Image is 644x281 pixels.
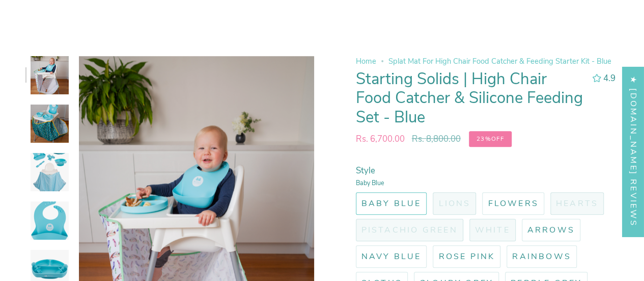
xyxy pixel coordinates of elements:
[592,74,601,83] div: 4.92 out of 5.0 stars
[512,251,571,262] span: Rainbows
[361,198,422,209] span: Baby Blue
[388,56,611,66] span: Splat Mat For High Chair Food Catcher & Feeding Starter Kit - Blue
[412,133,461,145] s: Rs. 8,800.00
[356,56,376,66] a: Home
[356,165,375,176] span: Style
[438,198,470,209] span: Lions
[587,71,619,85] button: 4.92 out of 5.0 stars
[361,251,422,262] span: Navy Blue
[527,224,575,236] span: Arrows
[438,251,495,262] span: Rose Pink
[469,131,512,147] span: off
[556,198,598,209] span: Hearts
[356,176,619,187] small: Baby Blue
[475,224,510,236] span: White
[361,224,458,236] span: Pistachio Green
[603,72,615,84] span: 4.9
[623,66,644,236] div: Click to open Judge.me floating reviews tab
[488,198,538,209] span: Flowers
[356,133,405,145] span: Rs. 6,700.00
[477,135,491,143] span: 23%
[356,70,583,127] h1: Starting Solids | High Chair Food Catcher & Silicone Feeding Set - Blue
